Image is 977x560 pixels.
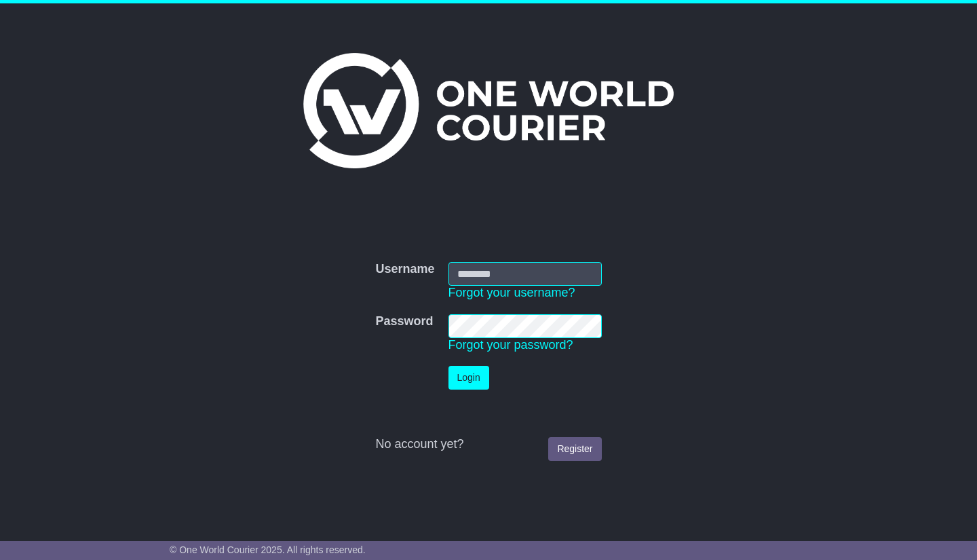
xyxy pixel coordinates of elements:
span: © One World Courier 2025. All rights reserved. [170,544,366,555]
button: Login [448,366,489,390]
div: No account yet? [375,437,601,452]
img: One World [303,53,674,168]
label: Password [375,314,433,329]
a: Register [548,437,601,461]
a: Forgot your username? [448,286,575,299]
label: Username [375,262,434,277]
a: Forgot your password? [448,338,573,352]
